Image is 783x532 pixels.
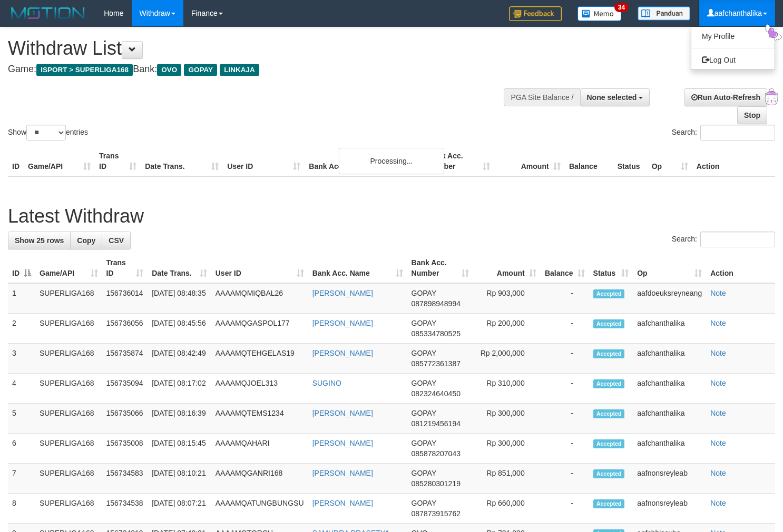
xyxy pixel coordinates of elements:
span: Copy 085280301219 to clipboard [412,479,461,488]
td: - [541,404,589,434]
a: [PERSON_NAME] [312,409,373,417]
td: 156734583 [102,464,148,494]
td: [DATE] 08:10:21 [148,464,211,494]
td: aafchanthalika [633,404,706,434]
th: Bank Acc. Name [305,146,423,176]
td: [DATE] 08:16:39 [148,404,211,434]
th: Date Trans.: activate to sort column ascending [148,253,211,283]
td: - [541,494,589,524]
th: Trans ID [95,146,141,176]
th: Action [692,146,775,176]
span: Accepted [593,289,625,298]
a: [PERSON_NAME] [312,469,373,477]
th: User ID: activate to sort column ascending [211,253,308,283]
th: Balance [565,146,613,176]
td: - [541,374,589,404]
span: Accepted [593,379,625,388]
h1: Latest Withdraw [8,206,775,227]
td: 156735874 [102,344,148,374]
td: aafnonsreyleab [633,464,706,494]
td: aafchanthalika [633,374,706,404]
button: None selected [580,88,650,106]
a: Copy [70,232,102,249]
label: Search: [672,125,775,140]
label: Search: [672,232,775,247]
td: 156736056 [102,314,148,344]
span: GOPAY [412,379,436,387]
th: Bank Acc. Name: activate to sort column ascending [308,253,407,283]
a: [PERSON_NAME] [312,349,373,357]
span: Copy 087898948994 to clipboard [412,299,461,308]
th: Game/API [24,146,95,176]
th: Status: activate to sort column ascending [589,253,633,283]
td: aafchanthalika [633,344,706,374]
td: - [541,314,589,344]
td: Rp 903,000 [473,283,541,314]
th: Status [613,146,648,176]
td: 7 [8,464,35,494]
span: Copy 081219456194 to clipboard [412,419,461,428]
img: Feedback.jpg [509,6,562,21]
th: Game/API: activate to sort column ascending [35,253,102,283]
span: Show 25 rows [15,236,64,245]
img: panduan.png [638,6,690,21]
th: Bank Acc. Number [423,146,494,176]
span: Accepted [593,319,625,328]
td: - [541,283,589,314]
div: PGA Site Balance / [504,88,580,106]
span: Accepted [593,469,625,478]
a: Note [710,499,726,507]
td: AAAAMQGANRI168 [211,464,308,494]
td: SUPERLIGA168 [35,314,102,344]
span: Copy 085878207043 to clipboard [412,449,461,458]
td: AAAAMQTEHGELAS19 [211,344,308,374]
h1: Withdraw List [8,38,512,59]
span: GOPAY [412,439,436,447]
td: SUPERLIGA168 [35,374,102,404]
td: - [541,434,589,464]
a: Note [710,319,726,327]
td: 156735008 [102,434,148,464]
span: GOPAY [412,409,436,417]
td: AAAAMQATUNGBUNGSU [211,494,308,524]
td: AAAAMQMIQBAL26 [211,283,308,314]
td: aafchanthalika [633,314,706,344]
td: [DATE] 08:48:35 [148,283,211,314]
a: CSV [102,232,131,249]
a: My Profile [691,29,775,43]
th: Amount [494,146,565,176]
input: Search: [700,125,775,140]
td: aafnonsreyleab [633,494,706,524]
td: SUPERLIGA168 [35,404,102,434]
td: 3 [8,344,35,374]
td: - [541,344,589,374]
td: 156735066 [102,404,148,434]
a: Note [710,439,726,447]
span: None selected [587,93,637,102]
th: ID [8,146,24,176]
select: Showentries [26,125,66,140]
a: Note [710,289,726,297]
td: AAAAMQTEMS1234 [211,404,308,434]
span: Copy [77,236,95,245]
td: SUPERLIGA168 [35,434,102,464]
input: Search: [700,232,775,247]
a: [PERSON_NAME] [312,289,373,297]
td: 156735094 [102,374,148,404]
span: ISPORT > SUPERLIGA168 [36,64,133,76]
td: [DATE] 08:07:21 [148,494,211,524]
span: Accepted [593,499,625,508]
span: GOPAY [412,499,436,507]
td: 1 [8,283,35,314]
td: Rp 851,000 [473,464,541,494]
td: Rp 310,000 [473,374,541,404]
span: LINKAJA [220,64,259,76]
td: SUPERLIGA168 [35,494,102,524]
td: Rp 300,000 [473,434,541,464]
th: Amount: activate to sort column ascending [473,253,541,283]
span: GOPAY [412,289,436,297]
a: Show 25 rows [8,232,71,249]
span: GOPAY [184,64,217,76]
span: Accepted [593,349,625,358]
span: OVO [157,64,181,76]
